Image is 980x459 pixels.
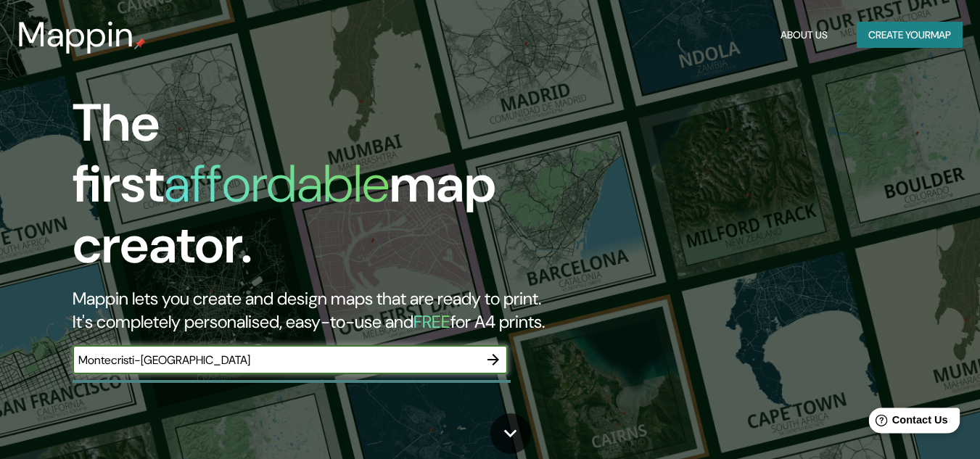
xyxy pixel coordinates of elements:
h1: affordable [164,150,390,218]
input: Choose your favourite place [73,352,479,368]
iframe: Help widget launcher [851,402,964,443]
h1: The first map creator. [73,93,563,287]
button: Create yourmap [857,22,963,49]
h5: FREE [413,310,450,333]
h3: Mappin [17,15,134,55]
button: About Us [775,22,833,49]
h2: Mappin lets you create and design maps that are ready to print. It's completely personalised, eas... [73,287,563,334]
img: mappin-pin [134,38,146,49]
